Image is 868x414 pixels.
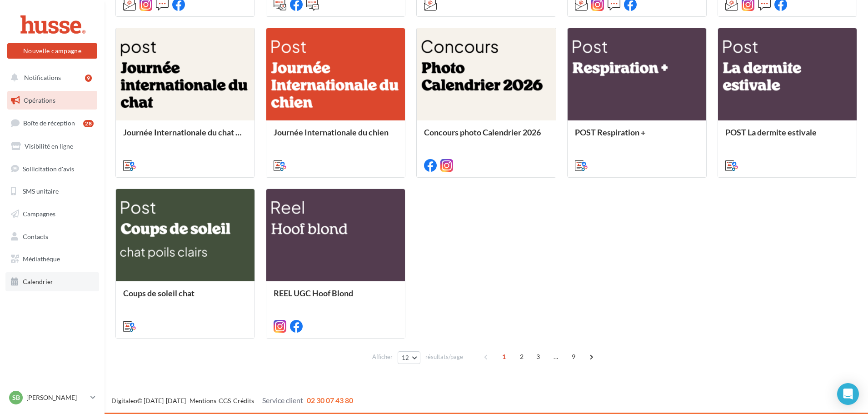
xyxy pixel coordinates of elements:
a: Visibilité en ligne [5,137,99,156]
a: SMS unitaire [5,182,99,201]
span: 9 [566,349,581,364]
span: résultats/page [425,353,463,361]
span: Sb [12,393,20,402]
div: Concours photo Calendrier 2026 [424,128,548,146]
a: Crédits [233,397,254,404]
span: 3 [531,349,545,364]
a: Contacts [5,227,99,246]
span: Calendrier [23,278,53,285]
div: POST La dermite estivale [725,128,849,146]
span: Sollicitation d'avis [23,165,74,172]
span: 2 [514,349,529,364]
a: Médiathèque [5,249,99,269]
div: POST Respiration + [575,128,699,146]
span: Boîte de réception [23,119,75,127]
div: Journée Internationale du chien [274,128,398,146]
a: Boîte de réception28 [5,113,99,133]
a: Digitaleo [111,397,137,404]
button: Notifications 9 [5,68,95,87]
div: Journée Internationale du chat roux [123,128,247,146]
span: Afficher [372,353,393,361]
span: ... [549,349,563,364]
span: 12 [402,354,409,361]
button: Nouvelle campagne [7,43,97,59]
span: Campagnes [23,210,55,218]
div: Coups de soleil chat [123,289,247,307]
a: Campagnes [5,205,99,224]
span: Notifications [24,74,61,81]
span: Opérations [24,96,55,104]
button: 12 [398,351,421,364]
span: Médiathèque [23,255,60,263]
span: Visibilité en ligne [25,142,73,150]
span: 1 [497,349,511,364]
span: Service client [262,396,303,404]
span: Contacts [23,233,48,240]
a: CGS [219,397,231,404]
span: SMS unitaire [23,187,59,195]
a: Mentions [190,397,216,404]
a: Sollicitation d'avis [5,160,99,179]
span: © [DATE]-[DATE] - - - [111,397,353,404]
div: Open Intercom Messenger [837,383,859,405]
a: Sb [PERSON_NAME] [7,389,97,406]
div: REEL UGC Hoof Blond [274,289,398,307]
p: [PERSON_NAME] [26,393,87,402]
a: Calendrier [5,272,99,291]
a: Opérations [5,91,99,110]
div: 28 [83,120,94,127]
span: 02 30 07 43 80 [307,396,353,404]
div: 9 [85,75,92,82]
